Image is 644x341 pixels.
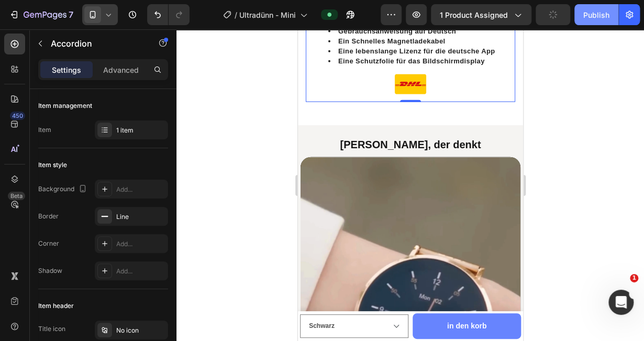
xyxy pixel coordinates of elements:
span: 1 product assigned [440,9,508,20]
button: 7 [4,4,78,25]
div: Item [38,125,51,135]
div: Item style [38,160,67,170]
button: Publish [574,4,618,25]
div: Shadow [38,266,62,276]
strong: Eine Schutzfolie für das Bildschirmdisplay [40,28,187,36]
span: / [235,9,237,20]
div: Corner [38,239,59,248]
iframe: Design area [298,29,523,341]
div: Line [116,212,165,222]
div: 450 [10,112,25,120]
p: Settings [52,64,81,75]
p: Advanced [103,64,139,75]
div: 1 item [116,126,165,135]
div: Add... [116,267,165,276]
h2: [PERSON_NAME], der denkt [3,107,223,124]
iframe: Intercom live chat [608,290,634,315]
p: 7 [69,8,73,21]
div: Title icon [38,324,65,334]
img: download_-_2024-05-11T200607.050.png [97,45,128,65]
div: Add... [116,185,165,194]
strong: Eine lebenslange Lizenz für die deutsche App [40,18,197,26]
button: 1 product assigned [431,4,531,25]
span: Ultradünn - Mini [239,9,296,20]
div: Beta [8,192,25,200]
div: Item header [38,301,74,311]
div: Background [38,182,89,196]
div: Undo/Redo [147,4,190,25]
div: Add... [116,239,165,249]
strong: Ein Schnelles Magnetladekabel [40,8,148,16]
div: Border [38,212,59,221]
div: Publish [583,9,609,20]
span: 1 [630,274,638,282]
div: No icon [116,326,165,335]
p: Accordion [51,37,140,50]
div: Item management [38,101,92,111]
